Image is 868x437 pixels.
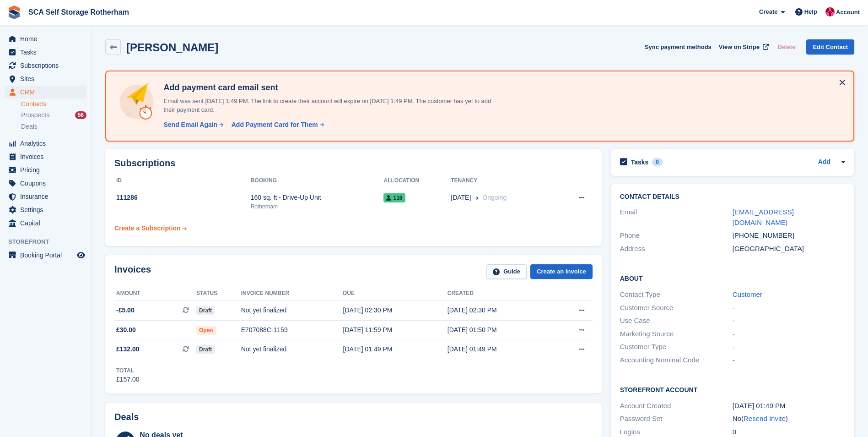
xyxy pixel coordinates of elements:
[163,120,217,130] div: Send Email Again
[20,249,75,262] span: Booking Portal
[5,86,86,98] a: menu
[733,230,845,241] div: [PHONE_NUMBER]
[804,7,817,16] span: Help
[5,203,86,216] a: menu
[114,220,187,237] a: Create a Subscription
[343,325,447,335] div: [DATE] 11:59 PM
[719,43,760,52] span: View on Stripe
[20,190,75,203] span: Insurance
[20,203,75,216] span: Settings
[114,158,593,169] h2: Subscriptions
[744,415,786,422] a: Resend Invite
[5,46,86,59] a: menu
[733,244,845,254] div: [GEOGRAPHIC_DATA]
[116,366,140,375] div: Total
[620,342,733,352] div: Customer Type
[620,230,733,241] div: Phone
[383,174,451,188] th: Allocation
[447,286,552,301] th: Created
[5,249,86,262] a: menu
[715,39,771,55] a: View on Stripe
[620,193,845,201] h2: Contact Details
[241,344,343,354] div: Not yet finalized
[20,86,75,98] span: CRM
[114,193,251,202] div: 111286
[733,329,845,339] div: -
[447,325,552,335] div: [DATE] 01:50 PM
[759,7,777,16] span: Create
[8,237,91,246] span: Storefront
[228,120,325,130] a: Add Payment Card for Them
[733,303,845,313] div: -
[451,193,471,202] span: [DATE]
[620,316,733,326] div: Use Case
[117,82,156,121] img: add-payment-card-4dbda4983b697a7845d177d07a5d71e8a16f1ec00487972de202a45f1e8132f5.svg
[241,306,343,315] div: Not yet finalized
[774,39,799,55] button: Delete
[5,59,86,72] a: menu
[447,306,552,315] div: [DATE] 02:30 PM
[75,250,86,261] a: Preview store
[5,217,86,229] a: menu
[447,344,552,354] div: [DATE] 01:49 PM
[114,412,139,422] h2: Deals
[20,59,75,72] span: Subscriptions
[114,174,251,188] th: ID
[114,286,196,301] th: Amount
[5,72,86,85] a: menu
[114,224,181,233] div: Create a Subscription
[620,385,845,394] h2: Storefront Account
[5,177,86,190] a: menu
[196,345,215,354] span: Draft
[20,150,75,163] span: Invoices
[486,264,527,279] a: Guide
[196,306,215,315] span: Draft
[530,264,593,279] a: Create an Invoice
[733,355,845,366] div: -
[343,306,447,315] div: [DATE] 02:30 PM
[733,414,845,424] div: No
[620,207,733,228] div: Email
[116,375,140,384] div: £157.00
[620,273,845,283] h2: About
[741,415,788,422] span: ( )
[21,111,49,120] span: Prospects
[5,150,86,163] a: menu
[733,316,845,326] div: -
[620,290,733,300] div: Contact Type
[620,244,733,254] div: Address
[806,39,854,55] a: Edit Contact
[645,39,712,55] button: Sync payment methods
[75,111,86,119] div: 56
[825,7,835,16] img: Thomas Webb
[196,326,216,335] span: Open
[733,290,762,298] a: Customer
[620,329,733,339] div: Marketing Source
[343,344,447,354] div: [DATE] 01:49 PM
[21,110,86,120] a: Prospects 56
[20,177,75,190] span: Coupons
[620,414,733,424] div: Password Set
[251,174,384,188] th: Booking
[451,174,556,188] th: Tenancy
[620,303,733,313] div: Customer Source
[343,286,447,301] th: Due
[818,157,830,168] a: Add
[5,137,86,150] a: menu
[20,217,75,229] span: Capital
[7,5,21,19] img: stora-icon-8386f47178a22dfd0bd8f6a31ec36ba5ce8667c1dd55bd0f319d3a0aa187defe.svg
[20,72,75,85] span: Sites
[21,122,86,131] a: Deals
[251,193,384,202] div: 160 sq. ft - Drive-Up Unit
[733,208,794,226] a: [EMAIL_ADDRESS][DOMAIN_NAME]
[20,46,75,59] span: Tasks
[21,100,86,109] a: Contacts
[126,41,218,54] h2: [PERSON_NAME]
[20,137,75,150] span: Analytics
[116,325,136,335] span: £30.00
[5,164,86,176] a: menu
[631,158,649,166] h2: Tasks
[160,82,503,93] h4: Add payment card email sent
[116,344,140,354] span: £132.00
[160,97,503,115] p: Email was sent [DATE] 1:49 PM. The link to create their account will expire on [DATE] 1:49 PM. Th...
